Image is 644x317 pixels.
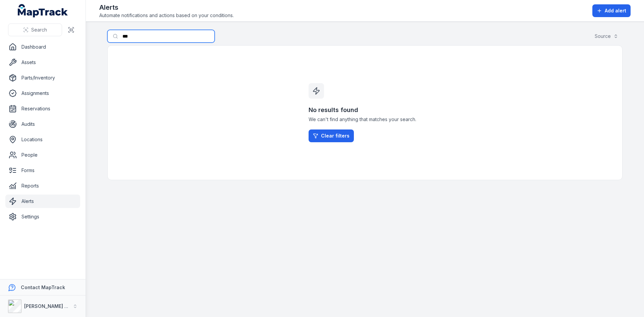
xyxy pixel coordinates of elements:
[5,87,80,100] a: Assignments
[309,116,421,123] span: We can't find anything that matches your search.
[5,117,80,131] a: Audits
[18,4,68,17] a: MapTrack
[5,164,80,177] a: Forms
[5,195,80,208] a: Alerts
[309,129,354,142] a: Clear filters
[5,210,80,223] a: Settings
[5,102,80,115] a: Reservations
[5,133,80,146] a: Locations
[590,30,623,43] button: Source
[5,71,80,85] a: Parts/Inventory
[21,284,65,290] strong: Contact MapTrack
[8,23,62,36] button: Search
[31,27,47,33] span: Search
[5,179,80,193] a: Reports
[605,7,626,14] span: Add alert
[5,148,80,162] a: People
[592,4,631,17] button: Add alert
[99,3,234,12] h2: Alerts
[309,105,421,115] h3: No results found
[5,40,80,54] a: Dashboard
[5,56,80,69] a: Assets
[99,12,234,19] span: Automate notifications and actions based on your conditions.
[24,303,79,309] strong: [PERSON_NAME] Group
